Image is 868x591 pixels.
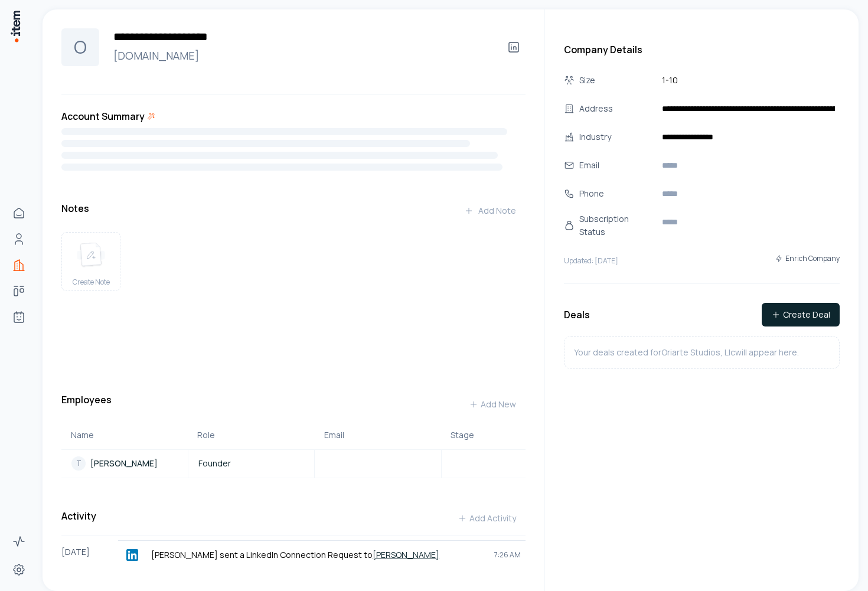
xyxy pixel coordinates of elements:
div: Size [579,74,655,87]
div: Role [197,429,305,441]
button: Add New [459,393,526,416]
h3: Company Details [564,43,840,57]
div: Email [579,159,655,172]
a: Agents [7,305,31,329]
button: create noteCreate Note [61,232,120,291]
a: T[PERSON_NAME] [62,456,187,471]
p: [PERSON_NAME] sent a LinkedIn Connection Request to [151,549,485,561]
span: Founder [198,458,231,469]
a: Deals [7,279,31,303]
img: Item Brain Logo [9,9,21,43]
div: Name [71,429,178,441]
h3: Activity [61,509,96,523]
a: Founder [189,458,314,469]
div: O [61,28,99,66]
div: Industry [579,130,655,143]
div: T [71,456,86,471]
span: Create Note [73,277,110,287]
a: Activity [7,530,31,553]
button: Create Deal [762,303,840,326]
div: Add Note [464,205,516,217]
p: Your deals created for Oriarte Studios, Llc will appear here. [574,346,799,359]
button: Add Activity [448,507,526,530]
h3: Notes [61,201,89,215]
a: [DOMAIN_NAME] [109,47,492,64]
p: [PERSON_NAME] [90,458,158,469]
div: Phone [579,187,655,200]
h3: Employees [61,393,112,416]
a: Companies [7,253,31,277]
p: Updated: [DATE] [564,256,618,266]
button: Enrich Company [775,248,840,269]
a: People [7,227,31,251]
button: Add Note [455,199,526,223]
div: [DATE] [61,540,118,569]
img: create note [77,242,105,268]
img: linkedin logo [126,549,138,561]
a: Settings [7,558,31,582]
h3: Account Summary [61,109,145,123]
div: Stage [451,429,516,441]
div: Address [579,102,655,115]
div: Subscription Status [579,213,655,239]
h3: Deals [564,308,590,322]
div: Email [324,429,432,441]
a: Home [7,201,31,225]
